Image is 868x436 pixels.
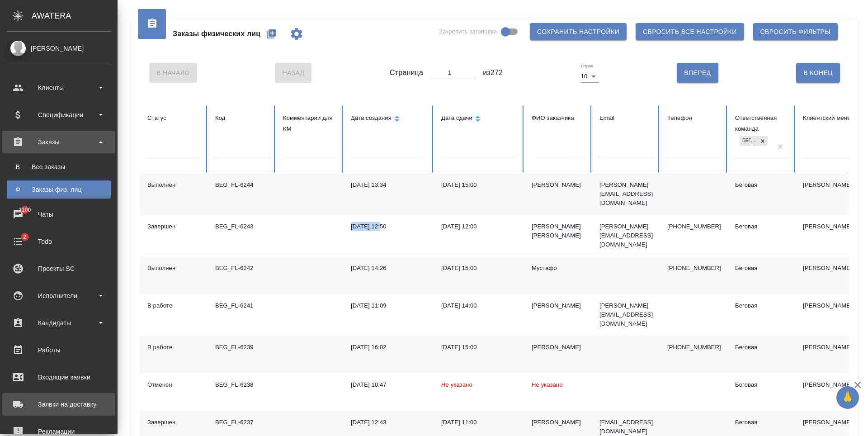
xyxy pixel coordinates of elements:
div: Завершен [147,418,201,427]
div: 10 [581,70,599,83]
button: Сбросить фильтры [753,23,838,40]
div: Все заказы [11,162,106,171]
p: [PERSON_NAME][EMAIL_ADDRESS][DOMAIN_NAME] [599,180,653,208]
div: Выполнен [147,264,201,273]
div: Беговая [735,301,788,310]
div: BEG_FL-6244 [215,180,269,190]
a: 1100Чаты [2,203,115,226]
span: Страница [390,67,423,78]
div: Код [215,113,269,123]
div: ФИО заказчика [532,113,585,123]
div: Чаты [7,208,111,221]
div: Email [599,113,653,123]
a: Работы [2,339,115,361]
div: Заказы физ. лиц [11,185,106,194]
a: Входящие заявки [2,366,115,389]
span: Закрепить заголовки [439,27,497,36]
div: [DATE] 11:00 [441,418,517,427]
div: [DATE] 15:00 [441,180,517,190]
div: BEG_FL-6242 [215,264,269,273]
span: В Конец [803,67,833,79]
button: 🙏 [836,386,859,409]
div: [DATE] 14:00 [441,301,517,310]
div: Беговая [735,264,788,273]
div: Беговая [740,136,758,146]
div: [PERSON_NAME] [532,301,585,310]
p: [PHONE_NUMBER] [667,264,721,273]
div: Сортировка [351,113,427,126]
span: из 272 [483,67,503,78]
div: В работе [147,301,201,310]
div: Исполнители [7,289,111,303]
div: Беговая [735,343,788,352]
div: Телефон [667,113,721,123]
span: Заказы физических лиц [173,28,260,39]
div: BEG_FL-6243 [215,222,269,231]
div: Клиенты [7,81,111,95]
a: ВВсе заказы [7,158,111,176]
div: Беговая [735,180,788,190]
a: Проекты SC [2,257,115,280]
div: Работы [7,343,111,357]
div: Комментарии для КМ [283,113,336,134]
div: BEG_FL-6239 [215,343,269,352]
span: 1100 [13,205,36,214]
div: Входящие заявки [7,370,111,384]
span: Сбросить все настройки [643,26,737,38]
div: Сортировка [441,113,517,126]
p: [PERSON_NAME][EMAIL_ADDRESS][DOMAIN_NAME] [599,301,653,328]
span: Вперед [684,67,711,79]
div: Заказы [7,135,111,149]
div: Выполнен [147,180,201,190]
div: [DATE] 16:02 [351,343,427,352]
span: Не указано [441,381,472,388]
div: AWATERA [32,7,118,25]
span: 2 [18,232,32,242]
p: [PHONE_NUMBER] [667,222,721,231]
div: [DATE] 13:34 [351,180,427,190]
div: [PERSON_NAME] [532,343,585,352]
div: Статус [147,113,201,123]
div: Завершен [147,222,201,231]
button: Сбросить все настройки [636,23,744,40]
div: Todo [7,235,111,248]
div: [DATE] 11:09 [351,301,427,310]
div: [DATE] 15:00 [441,264,517,273]
span: 🙏 [840,388,855,407]
div: [PERSON_NAME] [532,418,585,427]
div: Спецификации [7,108,111,122]
div: Заявки на доставку [7,398,111,411]
div: [DATE] 10:47 [351,380,427,389]
p: [PHONE_NUMBER] [667,343,721,352]
div: Ответственная команда [735,113,788,134]
span: Сбросить фильтры [760,26,830,38]
div: [DATE] 15:00 [441,343,517,352]
p: [PERSON_NAME][EMAIL_ADDRESS][DOMAIN_NAME] [599,222,653,249]
div: [DATE] 14:26 [351,264,427,273]
div: [PERSON_NAME] [532,180,585,190]
div: BEG_FL-6241 [215,301,269,310]
div: [PERSON_NAME] [PERSON_NAME] [532,222,585,240]
span: Сохранить настройки [537,26,619,38]
a: 2Todo [2,230,115,253]
span: Не указано [532,381,563,388]
div: Беговая [735,418,788,427]
button: Сохранить настройки [530,23,627,40]
a: Заявки на доставку [2,393,115,416]
label: Строк [581,64,593,68]
div: В работе [147,343,201,352]
div: BEG_FL-6237 [215,418,269,427]
div: [PERSON_NAME] [7,43,111,53]
p: [EMAIL_ADDRESS][DOMAIN_NAME] [599,418,653,436]
div: [DATE] 12:00 [441,222,517,231]
div: Мустафо [532,264,585,273]
div: Беговая [735,222,788,231]
div: [DATE] 12:43 [351,418,427,427]
div: Беговая [735,380,788,389]
div: [DATE] 12:50 [351,222,427,231]
div: Отменен [147,380,201,389]
button: Вперед [677,63,718,83]
a: ФЗаказы физ. лиц [7,180,111,199]
button: В Конец [796,63,840,83]
div: Проекты SC [7,262,111,275]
